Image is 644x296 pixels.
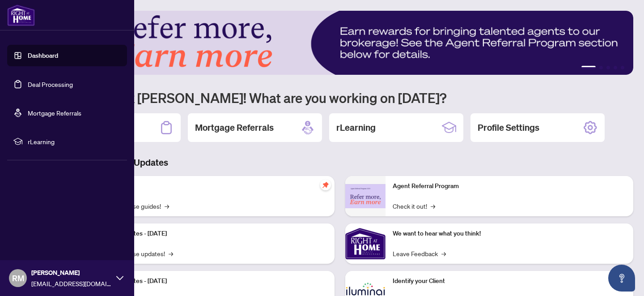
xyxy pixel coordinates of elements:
a: Mortgage Referrals [28,109,81,117]
a: Dashboard [28,51,58,60]
span: → [431,201,435,211]
span: [PERSON_NAME] [31,268,112,278]
p: We want to hear what you think! [393,229,626,239]
img: We want to hear what you think! [345,223,386,264]
h1: Welcome back [PERSON_NAME]! What are you working on [DATE]? [47,89,633,106]
button: Open asap [608,265,635,292]
span: [EMAIL_ADDRESS][DOMAIN_NAME] [31,279,112,288]
h2: Mortgage Referrals [195,121,274,134]
button: 4 [614,66,617,69]
p: Identify your Client [393,276,626,286]
span: → [165,201,169,211]
a: Check it out!→ [393,201,435,211]
p: Platform Updates - [DATE] [94,276,327,286]
img: logo [7,4,35,26]
img: Agent Referral Program [345,184,386,209]
p: Platform Updates - [DATE] [94,229,327,239]
span: RM [12,272,24,284]
span: pushpin [320,180,331,190]
button: 1 [581,66,596,69]
button: 3 [606,66,610,69]
h2: Profile Settings [478,121,539,134]
h3: Brokerage & Industry Updates [47,156,633,169]
span: → [441,249,446,258]
button: 2 [599,66,603,69]
h2: rLearning [336,121,376,134]
span: → [169,249,173,258]
button: 5 [621,66,624,69]
a: Leave Feedback→ [393,249,446,258]
p: Self-Help [94,181,327,191]
p: Agent Referral Program [393,181,626,191]
img: Slide 0 [47,11,633,75]
span: rLearning [28,137,121,146]
a: Deal Processing [28,80,73,88]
